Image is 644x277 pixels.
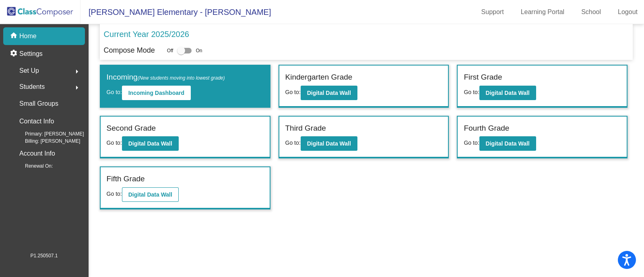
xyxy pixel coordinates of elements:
button: Digital Data Wall [301,136,357,151]
span: Renewal On: [12,162,53,170]
mat-icon: settings [10,49,19,59]
button: Incoming Dashboard [122,86,191,100]
label: Fourth Grade [464,123,509,134]
label: Fifth Grade [107,173,145,185]
span: Go to: [285,89,301,95]
span: [PERSON_NAME] Elementary - [PERSON_NAME] [80,6,271,18]
button: Digital Data Wall [479,136,536,151]
span: Students [19,81,45,92]
button: Digital Data Wall [122,187,179,202]
label: Third Grade [285,123,326,134]
p: Contact Info [19,116,54,127]
button: Digital Data Wall [301,86,357,100]
p: Current Year 2025/2026 [104,28,189,40]
p: Small Groups [19,98,58,109]
mat-icon: home [10,31,19,41]
span: (New students moving into lowest grade) [138,75,225,81]
p: Account Info [19,148,55,159]
b: Digital Data Wall [128,140,172,147]
label: Incoming [107,72,225,83]
span: Go to: [107,140,122,146]
a: Learning Portal [514,6,571,18]
b: Digital Data Wall [486,140,530,147]
a: Logout [611,6,644,18]
span: Go to: [285,140,301,146]
label: First Grade [464,72,502,83]
button: Digital Data Wall [122,136,179,151]
p: Compose Mode [104,45,155,56]
span: Go to: [464,140,479,146]
b: Digital Data Wall [307,140,351,147]
b: Digital Data Wall [128,191,172,198]
span: Set Up [19,65,39,76]
p: Settings [19,49,43,59]
span: On [196,47,202,54]
b: Digital Data Wall [307,90,351,96]
label: Second Grade [107,123,156,134]
p: Home [19,31,37,41]
b: Digital Data Wall [486,90,530,96]
span: Go to: [464,89,479,95]
span: Billing: [PERSON_NAME] [12,137,80,145]
span: Primary: [PERSON_NAME] [12,130,84,137]
a: School [575,6,607,18]
span: Off [167,47,173,54]
label: Kindergarten Grade [285,72,353,83]
span: Go to: [107,191,122,197]
a: Support [475,6,510,18]
mat-icon: arrow_right [72,67,82,76]
button: Digital Data Wall [479,86,536,100]
span: Go to: [107,89,122,95]
b: Incoming Dashboard [128,90,184,96]
mat-icon: arrow_right [72,83,82,92]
